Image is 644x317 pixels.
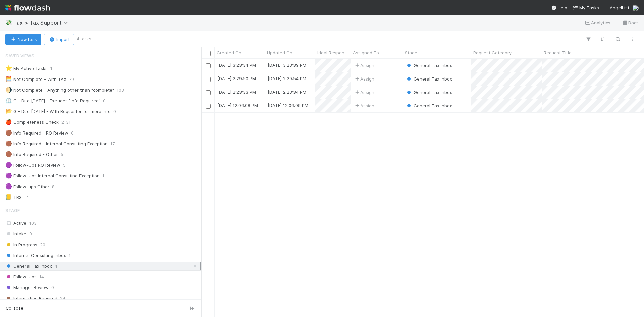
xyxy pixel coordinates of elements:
[267,49,292,56] span: Updated On
[117,86,124,94] span: 103
[5,182,49,191] div: Follow-ups Other
[268,102,308,109] div: [DATE] 12:06:09 PM
[5,241,37,249] span: In Progress
[5,20,12,25] span: 💸
[5,98,12,103] span: ⏲️
[584,19,611,27] a: Analytics
[52,182,55,191] span: 8
[39,273,44,281] span: 14
[217,49,241,56] span: Created On
[406,62,452,69] div: General Tax Inbox
[5,283,49,292] span: Manager Review
[5,108,12,114] span: 📂
[5,162,12,168] span: 🟣
[206,90,211,95] input: Toggle Row Selected
[5,119,12,125] span: 🍎
[573,5,599,10] span: My Tasks
[110,140,115,148] span: 17
[573,4,599,11] a: My Tasks
[5,2,50,13] img: logo-inverted-e16ddd16eac7371096b0.svg
[268,75,306,82] div: [DATE] 2:29:54 PM
[317,49,349,56] span: Ideal Response Date
[406,90,452,95] span: General Tax Inbox
[13,19,71,26] span: Tax > Tax Support
[69,251,71,260] span: 1
[103,97,106,105] span: 0
[77,36,91,42] small: 4 tasks
[206,104,211,109] input: Toggle Row Selected
[406,89,452,96] div: General Tax Inbox
[353,49,379,56] span: Assigned To
[354,62,374,69] span: Assign
[5,130,12,136] span: 🟤
[5,194,12,200] span: 📒
[5,64,48,73] div: My Active Tasks
[406,63,452,68] span: General Tax Inbox
[5,273,37,281] span: Follow-Ups
[60,294,65,303] span: 24
[61,118,71,126] span: 2131
[5,262,52,270] span: General Tax Inbox
[5,75,66,84] div: Not Complete - With TAX
[5,76,12,82] span: 🧮
[217,102,258,109] div: [DATE] 12:06:08 PM
[5,204,20,217] span: Stage
[29,230,32,238] span: 0
[268,89,306,95] div: [DATE] 2:23:34 PM
[5,107,111,116] div: G - Due [DATE] - With Requestor for more info
[544,49,572,56] span: Request Title
[5,86,114,94] div: Not Complete - Anything other than "complete"
[69,75,74,84] span: 79
[206,63,211,68] input: Toggle Row Selected
[5,151,12,157] span: 🟤
[40,241,45,249] span: 20
[5,161,60,169] div: Follow-Ups RO Review
[354,75,374,82] span: Assign
[5,129,68,137] div: Info Required - RO Review
[61,150,63,159] span: 5
[354,102,374,109] span: Assign
[5,193,24,202] div: TRSL
[29,220,37,226] span: 103
[51,283,54,292] span: 0
[50,64,52,73] span: 1
[622,19,639,27] a: Docs
[5,49,34,62] span: Saved Views
[5,183,12,189] span: 🟣
[406,76,452,82] span: General Tax Inbox
[354,89,374,96] span: Assign
[5,294,57,303] span: Information Required
[44,34,74,45] button: Import
[5,97,100,105] div: G - Due [DATE] - Excludes "Info Required"
[5,172,100,180] div: Follow-Ups Internal Consulting Exception
[268,62,306,68] div: [DATE] 3:23:39 PM
[217,89,256,95] div: [DATE] 2:23:33 PM
[27,193,29,202] span: 1
[406,102,452,109] div: General Tax Inbox
[551,4,567,11] div: Help
[610,5,629,10] span: AngelList
[5,140,108,148] div: Info Required - Internal Consulting Exception
[5,230,26,238] span: Intake
[113,107,116,116] span: 0
[5,65,12,71] span: ⭐
[6,305,23,311] span: Collapse
[5,34,41,45] button: NewTask
[217,75,256,82] div: [DATE] 2:29:50 PM
[5,141,12,146] span: 🟤
[5,118,59,126] div: Completeness Check
[5,173,12,178] span: 🟣
[406,75,452,82] div: General Tax Inbox
[102,172,104,180] span: 1
[206,51,211,56] input: Toggle All Rows Selected
[5,219,200,227] div: Active
[473,49,512,56] span: Request Category
[632,5,639,11] img: avatar_e41e7ae5-e7d9-4d8d-9f56-31b0d7a2f4fd.png
[5,251,66,260] span: Internal Consulting Inbox
[5,150,58,159] div: Info Required - Other
[405,49,417,56] span: Stage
